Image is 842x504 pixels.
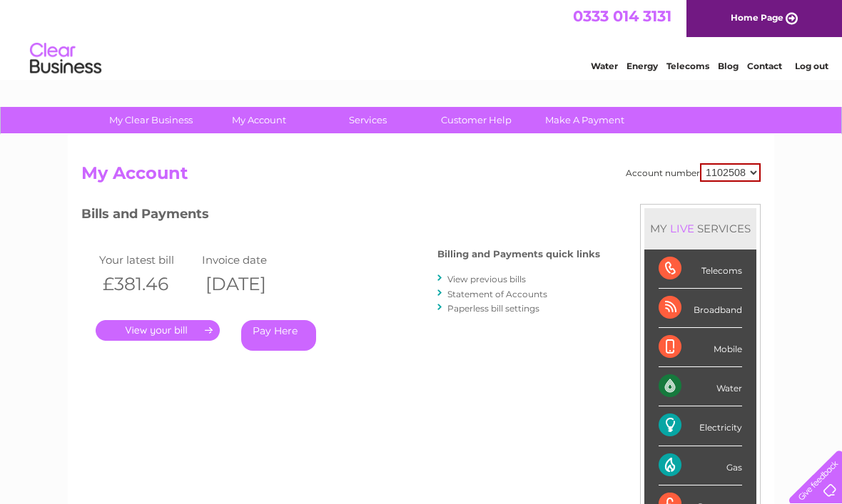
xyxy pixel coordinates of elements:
a: Paperless bill settings [447,303,539,314]
div: Mobile [659,328,742,367]
th: [DATE] [198,269,301,299]
a: Make A Payment [526,107,644,133]
a: Telecoms [666,61,709,71]
a: Services [309,107,427,133]
a: Customer Help [417,107,535,133]
div: Account number [626,163,761,182]
a: Energy [627,61,658,71]
div: Broadband [659,289,742,328]
a: . [96,320,220,341]
h4: Billing and Payments quick links [437,249,600,259]
a: View previous bills [447,274,526,284]
td: Your latest bill [96,250,198,269]
h3: Bills and Payments [81,204,600,229]
div: Clear Business is a trading name of Verastar Limited (registered in [GEOGRAPHIC_DATA] No. 3667643... [85,8,759,69]
th: £381.46 [96,269,198,299]
img: logo.png [29,37,102,81]
a: My Clear Business [92,107,210,133]
a: Water [591,61,618,71]
div: LIVE [667,222,697,235]
a: Blog [718,61,739,71]
a: Pay Here [241,320,316,351]
a: Log out [795,61,828,71]
div: Gas [659,446,742,485]
div: Electricity [659,406,742,446]
td: Invoice date [198,250,301,269]
div: MY SERVICES [644,208,756,249]
div: Telecoms [659,250,742,289]
h2: My Account [81,163,761,190]
a: My Account [201,107,318,133]
div: Water [659,367,742,406]
a: Statement of Accounts [447,289,547,299]
a: 0333 014 3131 [573,7,671,25]
a: Contact [747,61,782,71]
